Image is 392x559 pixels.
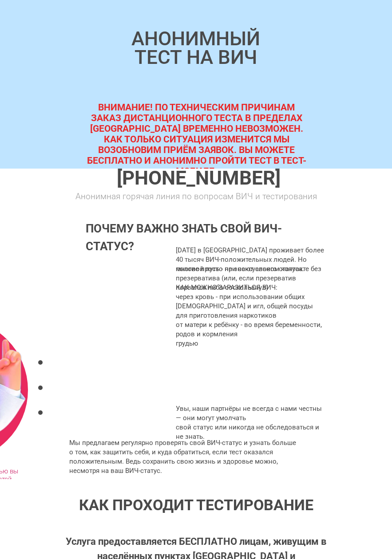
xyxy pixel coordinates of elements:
div: Дистанционное тестирование и консультирование в связи с ВИЧ для жителей [GEOGRAPHIC_DATA] и [GEOG... [86,102,307,262]
strong: ВНИМАНИЕ! ПО ТЕХНИЧЕСКИМ ПРИЧИНАМ ЗАКАЗ ДИСТАНЦИОННОГО ТЕСТА В ПРЕДЕЛАХ [GEOGRAPHIC_DATA] ВРЕМЕНН... [87,102,306,177]
div: Почему важно знать свой ВИЧ-статус? [86,220,307,255]
strong: КАК ПРОХОДИТ ТЕСТИРОВАНИЕ [79,496,313,514]
div: Анонимная горячая линия по вопросам ВИЧ и тестирования [54,192,338,201]
div: Мы предлагаем регулярно проверять свой ВИЧ-статус и узнать больше о том, как защитить себя, и куд... [69,438,333,476]
a: [PHONE_NUMBER] [117,166,281,189]
div: половой путь - при сексуальном контакте без презерватива (или, если презерватив порвался либо сос... [176,246,325,367]
div: АНОНИМНЫЙ ТЕСТ НА ВИЧ [121,29,271,67]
